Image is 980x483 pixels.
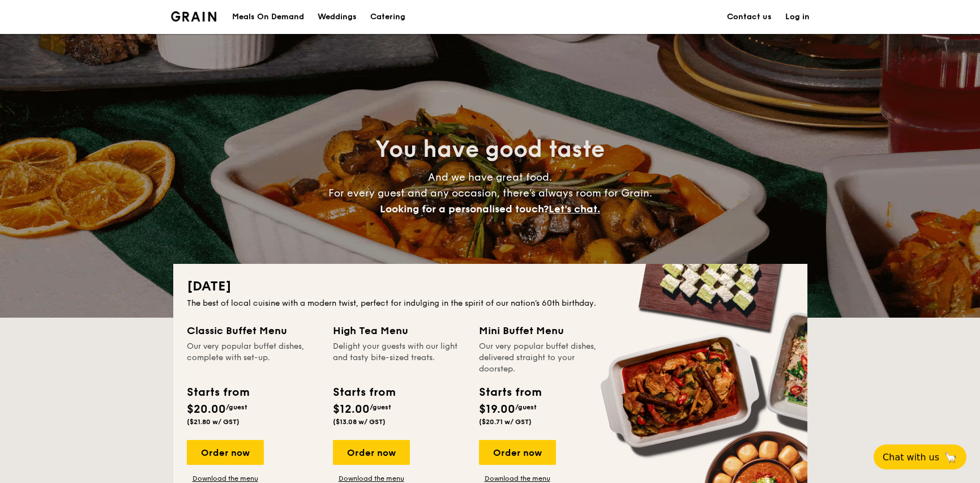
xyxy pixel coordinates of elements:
a: Download the menu [333,474,410,483]
div: Our very popular buffet dishes, delivered straight to your doorstep. [479,341,611,375]
div: Delight your guests with our light and tasty bite-sized treats. [333,341,465,375]
h2: [DATE] [187,277,794,296]
span: ($20.71 w/ GST) [479,418,532,426]
button: Chat with us🦙 [874,444,966,469]
div: Classic Buffet Menu [187,323,319,339]
span: /guest [515,403,537,411]
div: Starts from [479,384,541,401]
div: High Tea Menu [333,323,465,339]
span: $20.00 [187,403,226,416]
div: Order now [187,440,264,465]
span: You have good taste [375,136,605,163]
span: 🦙 [944,451,957,464]
img: Grain [171,11,217,22]
div: Our very popular buffet dishes, complete with set-up. [187,341,319,375]
span: Chat with us [883,452,939,463]
span: And we have great food. For every guest and any occasion, there’s always room for Grain. [328,171,652,215]
a: Download the menu [187,474,264,483]
span: $12.00 [333,403,370,416]
div: Mini Buffet Menu [479,323,611,339]
span: $19.00 [479,403,515,416]
span: Looking for a personalised touch? [380,203,549,215]
div: Order now [479,440,556,465]
span: /guest [370,403,391,411]
div: Starts from [333,384,395,401]
a: Logotype [171,11,217,22]
div: Order now [333,440,410,465]
span: ($21.80 w/ GST) [187,418,239,426]
span: /guest [226,403,247,411]
div: Starts from [187,384,249,401]
span: ($13.08 w/ GST) [333,418,386,426]
span: Let's chat. [549,203,600,215]
a: Download the menu [479,474,556,483]
div: The best of local cuisine with a modern twist, perfect for indulging in the spirit of our nation’... [187,298,794,309]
